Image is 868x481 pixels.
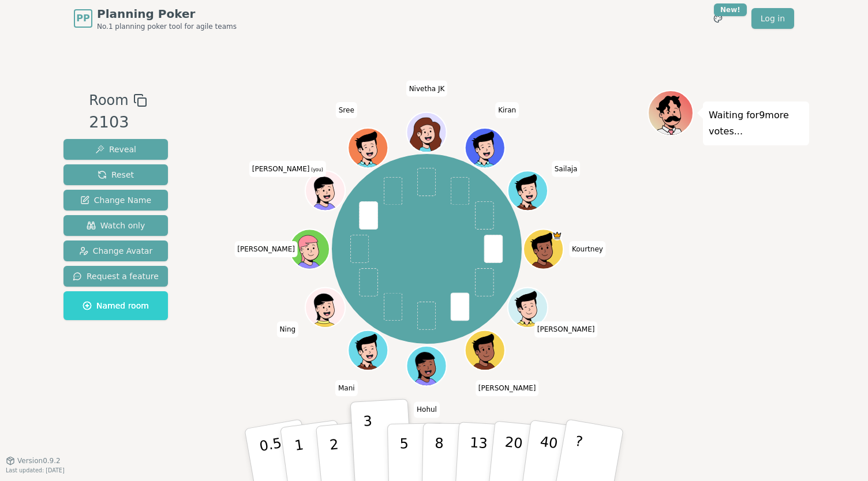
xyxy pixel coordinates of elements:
span: Click to change your name [495,102,519,118]
span: Change Avatar [79,245,153,257]
a: Log in [751,8,794,29]
button: New! [708,8,728,29]
span: Click to change your name [414,401,440,418]
div: 2103 [89,111,147,134]
span: Watch only [87,220,145,231]
span: PP [76,12,89,25]
span: Reset [98,169,134,181]
span: Room [89,90,128,111]
span: Named room [83,300,149,311]
p: Waiting for 9 more votes... [709,107,803,140]
span: Version 0.9.2 [17,456,61,465]
span: Click to change your name [476,380,539,396]
span: Click to change your name [336,102,357,118]
button: Named room [63,291,168,320]
a: PPPlanning PokerNo.1 planning poker tool for agile teams [74,6,237,31]
span: Reveal [95,144,136,155]
span: Click to change your name [234,241,298,257]
button: Change Avatar [63,240,168,261]
button: Reset [63,164,168,185]
span: Click to change your name [335,380,358,396]
button: Click to change your avatar [307,172,345,209]
span: Kourtney is the host [552,230,562,240]
span: Click to change your name [534,321,598,337]
button: Watch only [63,215,168,236]
button: Reveal [63,139,168,160]
span: Planning Poker [97,6,237,22]
span: Click to change your name [569,241,606,257]
button: Version0.9.2 [6,456,61,465]
span: Click to change your name [552,160,581,176]
span: Click to change your name [406,80,448,96]
button: Request a feature [63,266,168,287]
span: Last updated: [DATE] [6,467,65,474]
div: New! [714,3,747,16]
p: 3 [363,413,376,476]
button: Change Name [63,190,168,211]
span: Click to change your name [249,160,326,176]
span: Click to change your name [277,321,299,337]
span: Change Name [80,194,151,206]
span: (you) [309,167,323,172]
span: No.1 planning poker tool for agile teams [97,22,237,31]
span: Request a feature [73,270,159,282]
